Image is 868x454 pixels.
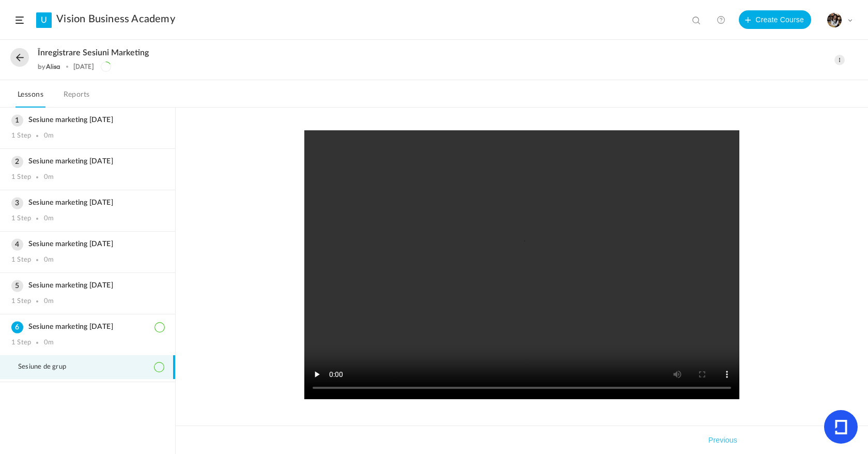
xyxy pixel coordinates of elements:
div: 1 Step [11,339,31,347]
h3: Sesiune marketing [DATE] [11,240,164,249]
span: Sesiune de grup [18,363,79,371]
a: Vision Business Academy [56,13,175,25]
div: 0m [44,256,54,264]
div: 1 Step [11,215,31,223]
div: 1 Step [11,256,31,264]
h3: Sesiune marketing [DATE] [11,323,164,331]
h3: Sesiune marketing [DATE] [11,116,164,125]
a: Alisa [46,63,61,70]
div: 0m [44,132,54,140]
span: Înregistrare sesiuni marketing [38,48,149,58]
div: 0m [44,339,54,347]
div: 1 Step [11,173,31,181]
a: Reports [61,88,92,108]
a: Lessons [16,88,45,108]
h3: Sesiune marketing [DATE] [11,199,164,207]
div: 0m [44,297,54,306]
button: Previous [706,434,739,446]
a: U [36,12,52,28]
img: tempimagehs7pti.png [827,13,842,27]
button: Create Course [739,10,811,29]
div: by [38,63,60,70]
h3: Sesiune marketing [DATE] [11,281,164,290]
div: 1 Step [11,297,31,306]
div: 0m [44,215,54,223]
h3: Sesiune marketing [DATE] [11,157,164,166]
div: 1 Step [11,132,31,140]
div: [DATE] [73,63,94,70]
div: 0m [44,173,54,181]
